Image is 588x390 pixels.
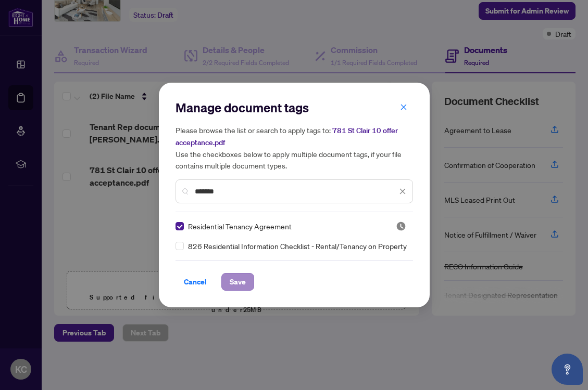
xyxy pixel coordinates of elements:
[396,221,406,231] img: status
[221,273,254,291] button: Save
[176,124,413,171] h5: Please browse the list or search to apply tags to: Use the checkboxes below to apply multiple doc...
[400,103,407,111] span: close
[396,221,406,231] span: Pending Review
[176,99,413,116] h2: Manage document tags
[176,126,398,147] span: 781 St Clair 10 offer acceptance.pdf
[552,354,583,385] button: Open asap
[399,188,406,195] span: close
[176,273,215,291] button: Cancel
[184,274,207,290] span: Cancel
[188,240,407,252] span: 826 Residential Information Checklist - Rental/Tenancy on Property
[188,220,292,232] span: Residential Tenancy Agreement
[230,274,246,290] span: Save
